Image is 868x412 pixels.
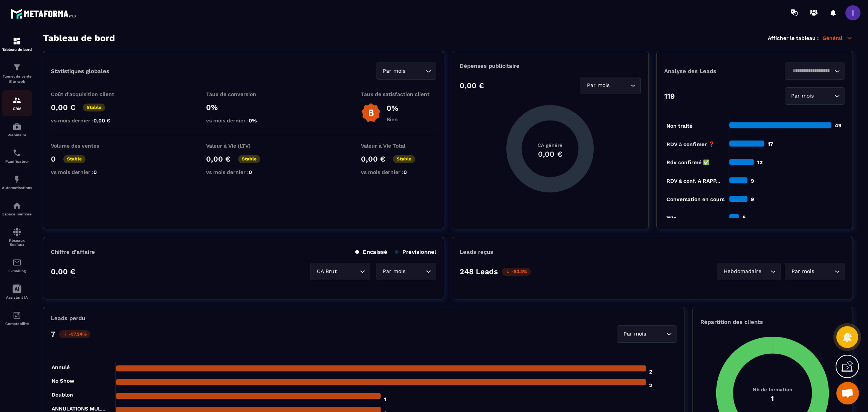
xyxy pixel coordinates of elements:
[51,249,95,255] p: Chiffre d’affaire
[12,122,21,131] img: automations
[238,155,260,163] p: Stable
[361,103,381,123] img: b-badge-o.b3b20ee6.svg
[785,263,845,280] div: Search for option
[2,143,32,169] a: schedulerschedulerPlanificateur
[581,77,641,94] div: Search for option
[315,267,338,276] span: CA Brut
[12,148,21,157] img: scheduler
[381,67,407,75] span: Par mois
[361,154,385,163] p: 0,00 €
[376,63,436,80] div: Search for option
[361,91,436,97] p: Taux de satisfaction client
[2,212,32,216] p: Espace membre
[611,81,628,90] input: Search for option
[2,31,32,57] a: formationformationTableau de bord
[93,169,97,175] span: 0
[666,123,692,129] tspan: Non traité
[790,92,816,100] span: Par mois
[2,252,32,279] a: emailemailE-mailing
[722,267,763,276] span: Hebdomadaire
[666,196,724,202] tspan: Conversation en cours
[52,378,75,384] tspan: No Show
[664,68,755,75] p: Analyse des Leads
[816,267,833,276] input: Search for option
[387,116,398,122] p: Bien
[393,155,415,163] p: Stable
[83,104,105,111] p: Stable
[12,37,21,46] img: formation
[206,169,281,175] p: vs mois dernier :
[666,215,677,221] tspan: Win
[666,141,715,148] tspan: RDV à confimer ❓
[2,238,32,247] p: Réseaux Sociaux
[2,169,32,195] a: automationsautomationsAutomatisations
[2,133,32,137] p: Webinaire
[12,175,21,184] img: automations
[206,154,231,163] p: 0,00 €
[310,263,370,280] div: Search for option
[768,35,819,41] p: Afficher le tableau :
[381,267,407,276] span: Par mois
[206,103,281,112] p: 0%
[12,201,21,210] img: automations
[585,81,611,90] span: Par mois
[361,143,436,149] p: Valeur à Vie Total
[403,169,407,175] span: 0
[52,406,105,412] tspan: ANNULATIONS MUL...
[387,104,398,113] p: 0%
[700,319,845,325] p: Répartition des clients
[836,382,859,404] div: Ouvrir le chat
[648,330,665,338] input: Search for option
[2,305,32,331] a: accountantaccountantComptabilité
[206,117,281,124] p: vs mois dernier :
[338,267,358,276] input: Search for option
[2,279,32,305] a: Assistant IA
[206,91,281,97] p: Taux de conversion
[2,295,32,299] p: Assistant IA
[460,63,640,69] p: Dépenses publicitaire
[2,159,32,163] p: Planificateur
[249,169,252,175] span: 0
[460,249,493,255] p: Leads reçus
[717,263,781,280] div: Search for option
[52,392,73,398] tspan: Doublon
[790,267,816,276] span: Par mois
[12,311,21,320] img: accountant
[460,81,484,90] p: 0,00 €
[617,325,677,343] div: Search for option
[816,92,833,100] input: Search for option
[2,47,32,52] p: Tableau de bord
[51,68,109,75] p: Statistiques globales
[460,267,498,276] p: 248 Leads
[395,249,436,255] p: Prévisionnel
[2,90,32,116] a: formationformationCRM
[407,67,424,75] input: Search for option
[2,116,32,143] a: automationsautomationsWebinaire
[664,92,675,101] p: 119
[790,67,833,75] input: Search for option
[51,267,75,276] p: 0,00 €
[51,103,75,112] p: 0,00 €
[2,74,32,84] p: Tunnel de vente Site web
[763,267,769,276] input: Search for option
[407,267,424,276] input: Search for option
[206,143,281,149] p: Valeur à Vie (LTV)
[51,315,85,322] p: Leads perdu
[376,263,436,280] div: Search for option
[11,7,78,21] img: logo
[2,222,32,252] a: social-networksocial-networkRéseaux Sociaux
[2,269,32,273] p: E-mailing
[51,169,126,175] p: vs mois dernier :
[63,155,86,163] p: Stable
[2,107,32,111] p: CRM
[785,87,845,105] div: Search for option
[59,330,90,338] p: -97.24%
[51,143,126,149] p: Volume des ventes
[2,322,32,326] p: Comptabilité
[51,117,126,124] p: vs mois dernier :
[361,169,436,175] p: vs mois dernier :
[12,63,21,72] img: formation
[622,330,648,338] span: Par mois
[666,178,720,184] tspan: RDV à conf. A RAPP...
[2,186,32,190] p: Automatisations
